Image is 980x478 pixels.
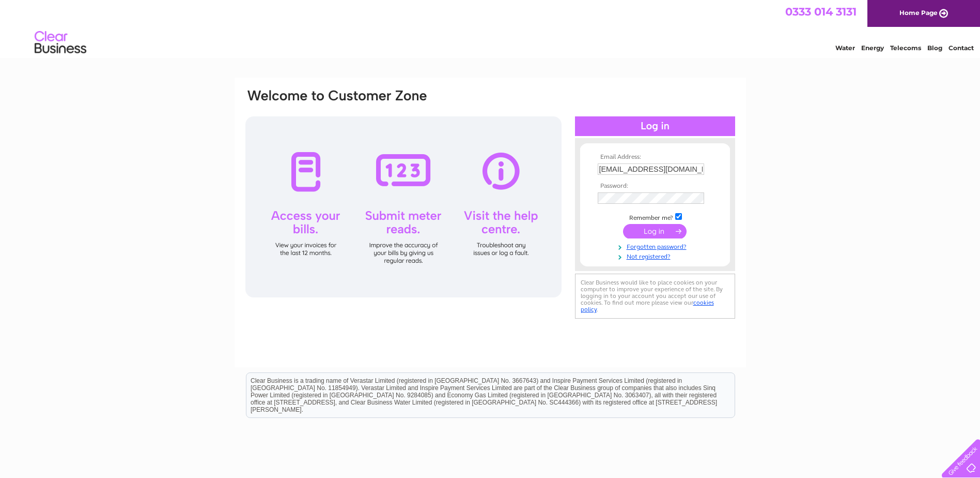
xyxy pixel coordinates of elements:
[581,299,714,313] a: cookies policy
[575,274,735,319] div: Clear Business would like to place cookies on your computer to improve your experience of the sit...
[34,27,87,58] img: logo.png
[595,154,715,161] th: Email Address:
[598,251,715,261] a: Not registered?
[595,212,715,222] td: Remember me?
[598,241,715,251] a: Forgotten password?
[861,44,884,52] a: Energy
[948,44,974,52] a: Contact
[927,44,942,52] a: Blog
[890,44,921,52] a: Telecoms
[595,183,715,190] th: Password:
[835,44,855,52] a: Water
[785,5,857,18] a: 0333 014 3131
[623,224,687,238] input: Submit
[246,6,735,50] div: Clear Business is a trading name of Verastar Limited (registered in [GEOGRAPHIC_DATA] No. 3667643...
